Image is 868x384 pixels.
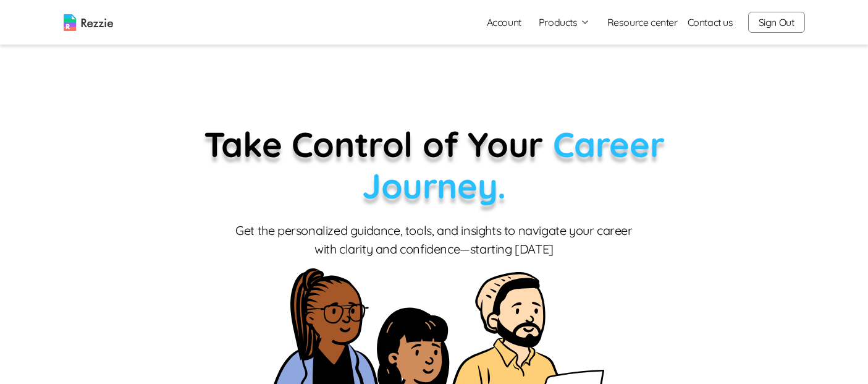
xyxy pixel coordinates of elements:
[141,124,728,207] p: Take Control of Your
[362,122,664,207] span: Career Journey.
[234,221,635,258] p: Get the personalized guidance, tools, and insights to navigate your career with clarity and confi...
[607,15,678,30] a: Resource center
[477,10,531,35] a: Account
[539,15,590,30] button: Products
[748,12,805,33] button: Sign Out
[688,15,733,30] a: Contact us
[64,14,113,31] img: logo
